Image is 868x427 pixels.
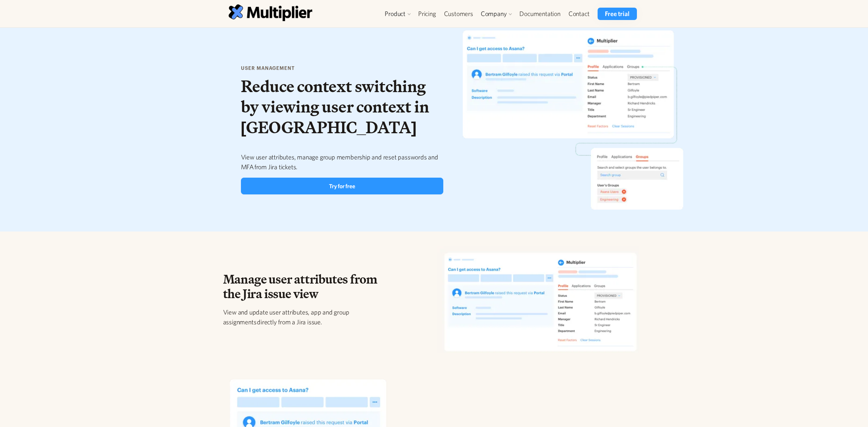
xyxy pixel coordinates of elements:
a: Customers [440,8,477,20]
p: View user attributes, manage group membership and reset passwords and MFA from Jira tickets. [241,152,444,172]
a: Free trial [598,8,637,20]
a: Pricing [414,8,440,20]
h1: Reduce context switching by viewing user context in [GEOGRAPHIC_DATA] [241,76,444,138]
a: Try for free [241,178,444,194]
h5: user management [241,65,444,72]
a: Documentation [515,8,564,20]
p: View and update user attributes, app and group assignments directly from a Jira issue. [223,307,390,327]
a: Contact [564,8,594,20]
div: Company [481,9,507,18]
h2: Manage user attributes from the Jira issue view [223,272,390,302]
img: Desktop and Mobile illustration [455,23,689,217]
div: Product [385,9,405,18]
